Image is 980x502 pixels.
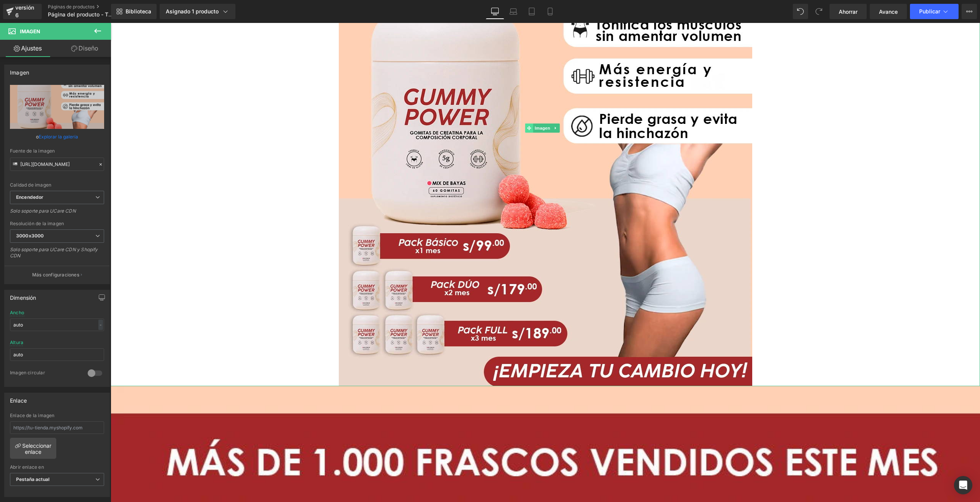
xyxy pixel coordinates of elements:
a: Diseño [57,40,113,57]
a: Tableta [523,4,541,19]
font: Solo soporte para UCare CDN y Shopify CDN [10,247,98,258]
button: Rehacer [811,4,826,19]
font: Página del producto - TONE [48,11,120,18]
button: Deshacer [793,4,808,19]
font: Fuente de la imagen [10,148,55,154]
input: auto [10,348,104,361]
font: Diseño [78,44,98,52]
input: Enlace [10,158,104,171]
font: o [36,134,39,140]
font: Enlace [10,397,27,404]
a: Avance [870,4,907,19]
a: Nueva Biblioteca [111,4,157,19]
a: Seleccionar enlace [10,438,56,459]
font: Pestaña actual [16,476,49,482]
font: Publicar [919,8,940,15]
font: - [100,322,102,328]
a: Expandir / Contraer [441,101,449,110]
input: https://tu-tienda.myshopify.com [10,421,104,434]
div: Abrir Intercom Messenger [954,476,972,494]
font: Dimensión [10,294,36,301]
font: Biblioteca [126,8,151,15]
font: Imagen [10,69,29,76]
font: 3000x3000 [16,233,44,239]
font: Ancho [10,310,24,315]
button: Más configuraciones [5,266,109,284]
button: Publicar [910,4,959,19]
a: Móvil [541,4,559,19]
font: Encendedor [16,194,43,200]
font: Páginas de productos [48,4,95,10]
font: versión 6 [15,4,34,18]
a: versión 6 [3,4,42,19]
button: Más [962,4,977,19]
font: Imagen circular [10,370,45,375]
font: Calidad de imagen [10,182,51,188]
font: Más configuraciones [32,272,79,278]
font: Resolución de la imagen [10,221,64,226]
a: Computadora portátil [504,4,523,19]
input: auto [10,318,104,331]
font: Altura [10,340,23,345]
font: Solo soporte para UCare CDN [10,208,76,214]
font: Explorar la galería [39,134,78,140]
a: De oficina [486,4,504,19]
font: Ajustes [21,44,42,52]
font: Imagen [20,28,40,34]
font: Asignado 1 producto [166,8,219,15]
font: Seleccionar enlace [22,442,51,455]
font: Imagen [424,103,440,108]
font: Ahorrar [839,8,857,15]
font: Abrir enlace en [10,464,44,470]
a: Páginas de productos [48,4,131,10]
font: Enlace de la imagen [10,413,54,418]
font: Avance [879,8,898,15]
